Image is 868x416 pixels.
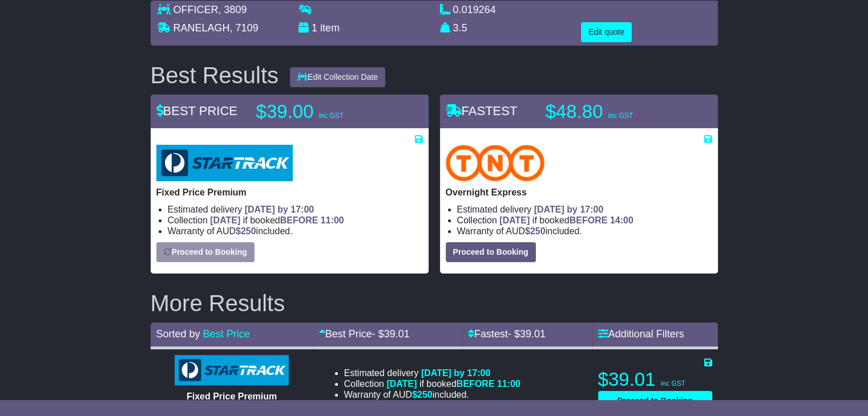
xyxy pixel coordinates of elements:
[530,226,546,236] span: 250
[446,242,536,262] button: Proceed to Booking
[175,355,289,386] img: StarTrack: Fixed Price Premium ATL
[446,145,545,181] img: TNT Domestic: Overnight Express
[453,22,467,34] span: 3.5
[661,380,685,388] span: inc GST
[280,215,318,225] span: BEFORE
[156,187,423,198] p: Fixed Price Premium
[321,215,344,225] span: 11:00
[610,215,633,225] span: 14:00
[241,226,256,236] span: 250
[608,112,633,120] span: inc GST
[534,205,604,214] span: [DATE] by 17:00
[520,328,546,340] span: 39.01
[151,291,718,316] h2: More Results
[598,368,712,391] p: $39.01
[546,100,688,123] p: $48.80
[417,390,433,399] span: 250
[384,328,410,340] span: 39.01
[156,145,293,181] img: StarTrack: Fixed Price Premium
[168,215,423,226] li: Collection
[168,204,423,215] li: Estimated delivery
[168,226,423,236] li: Warranty of AUD included.
[236,226,256,236] span: $
[468,328,546,340] a: Fastest- $39.01
[256,100,399,123] p: $39.00
[145,63,285,88] div: Best Results
[210,215,240,225] span: [DATE]
[570,215,608,225] span: BEFORE
[453,4,496,15] span: 0.019264
[457,204,712,215] li: Estimated delivery
[386,379,417,389] span: [DATE]
[446,104,518,118] span: FASTEST
[412,390,433,399] span: $
[319,328,410,340] a: Best Price- $39.01
[156,242,255,262] button: Proceed to Booking
[508,328,546,340] span: - $
[499,215,633,225] span: if booked
[457,226,712,236] li: Warranty of AUD included.
[173,22,230,34] span: RANELAGH
[386,379,520,389] span: if booked
[203,328,250,340] a: Best Price
[499,215,530,225] span: [DATE]
[598,391,712,411] button: Proceed to Booking
[421,368,491,378] span: [DATE] by 17:00
[497,379,520,389] span: 11:00
[319,112,344,120] span: inc GST
[598,328,684,340] a: Additional Filters
[446,187,712,198] p: Overnight Express
[372,328,410,340] span: - $
[312,22,317,34] span: 1
[156,328,200,340] span: Sorted by
[173,4,219,15] span: OFFICER
[290,67,385,87] button: Edit Collection Date
[344,368,520,378] li: Estimated delivery
[219,4,247,15] span: , 3809
[344,378,520,389] li: Collection
[525,226,546,236] span: $
[320,22,340,34] span: item
[344,389,520,400] li: Warranty of AUD included.
[245,205,314,214] span: [DATE] by 17:00
[156,104,237,118] span: BEST PRICE
[457,379,495,389] span: BEFORE
[581,22,632,42] button: Edit quote
[210,215,344,225] span: if booked
[187,391,277,412] span: Fixed Price Premium ATL
[457,215,712,226] li: Collection
[230,22,259,34] span: , 7109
